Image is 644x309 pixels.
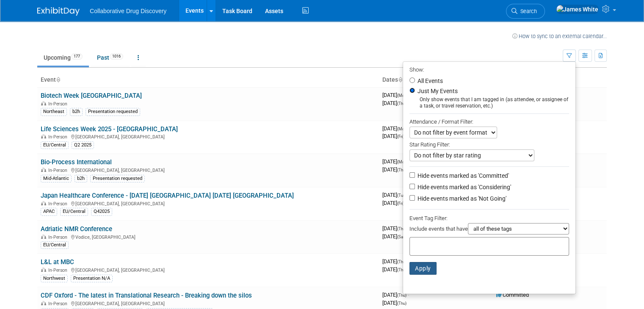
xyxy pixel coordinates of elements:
[90,175,145,182] div: Presentation requested
[41,241,69,249] div: EU/Central
[397,127,408,131] span: (Mon)
[397,101,406,106] span: (Thu)
[506,4,545,19] a: Search
[41,292,252,299] a: CDF Oxford - The latest in Translational Research - Breaking down the silos
[409,138,569,149] div: Star Rating Filter:
[416,78,443,84] label: All Events
[41,166,376,173] div: [GEOGRAPHIC_DATA], [GEOGRAPHIC_DATA]
[382,92,411,98] span: [DATE]
[86,108,140,116] div: Presentation requested
[382,100,406,106] span: [DATE]
[397,134,404,139] span: (Fri)
[41,266,376,273] div: [GEOGRAPHIC_DATA], [GEOGRAPHIC_DATA]
[496,292,529,298] span: Committed
[48,101,70,107] span: In-Person
[379,73,493,87] th: Dates
[41,208,57,215] div: APAC
[91,50,130,66] a: Past1016
[75,175,87,182] div: b2h
[90,8,166,14] span: Collaborative Drug Discovery
[41,233,376,240] div: Vodice, [GEOGRAPHIC_DATA]
[48,201,70,207] span: In-Person
[41,225,112,233] a: Adriatic NMR Conference
[41,200,376,207] div: [GEOGRAPHIC_DATA], [GEOGRAPHIC_DATA]
[382,200,404,206] span: [DATE]
[416,171,509,180] label: Hide events marked as 'Committed'
[398,76,402,83] a: Sort by Start Date
[56,76,60,83] a: Sort by Event Name
[41,101,46,105] img: In-Person Event
[37,50,89,66] a: Upcoming177
[41,141,69,149] div: EU/Central
[41,133,376,140] div: [GEOGRAPHIC_DATA], [GEOGRAPHIC_DATA]
[397,226,406,231] span: (Thu)
[48,168,70,173] span: In-Person
[512,33,607,39] a: How to sync to an external calendar...
[41,258,74,266] a: L&L at MBC
[41,235,46,239] img: In-Person Event
[48,134,70,140] span: In-Person
[409,262,437,275] button: Apply
[556,5,599,14] img: James White
[41,158,112,166] a: Bio-Process International
[397,293,406,298] span: (Thu)
[397,235,406,239] span: (Sat)
[41,268,46,272] img: In-Person Event
[409,64,569,74] div: Show:
[60,208,88,215] div: EU/Central
[72,141,94,149] div: Q2 2025
[48,301,70,306] span: In-Person
[382,225,409,232] span: [DATE]
[382,192,409,198] span: [DATE]
[397,193,406,198] span: (Tue)
[382,133,404,139] span: [DATE]
[397,201,404,206] span: (Fri)
[382,125,411,132] span: [DATE]
[41,108,67,116] div: Northeast
[416,87,458,95] label: Just My Events
[91,208,112,215] div: Q42025
[397,160,408,164] span: (Mon)
[41,201,46,205] img: In-Person Event
[382,166,406,173] span: [DATE]
[382,233,406,240] span: [DATE]
[41,192,294,199] a: Japan Healthcare Conference - [DATE] [GEOGRAPHIC_DATA] [DATE] [GEOGRAPHIC_DATA]
[41,275,68,282] div: Northwest
[37,7,80,16] img: ExhibitDay
[409,223,569,237] div: Include events that have
[71,53,83,60] span: 177
[41,168,46,172] img: In-Person Event
[41,175,72,182] div: Mid-Atlantic
[397,168,406,172] span: (Thu)
[41,92,142,99] a: Biotech Week [GEOGRAPHIC_DATA]
[382,300,406,306] span: [DATE]
[48,235,70,240] span: In-Person
[409,213,569,223] div: Event Tag Filter:
[409,117,569,127] div: Attendance / Format Filter:
[41,134,46,138] img: In-Person Event
[70,108,83,116] div: b2h
[41,301,46,305] img: In-Person Event
[416,183,511,191] label: Hide events marked as 'Considering'
[409,97,569,109] div: Only show events that I am tagged in (as attendee, or assignee of a task, or travel reservation, ...
[382,158,411,165] span: [DATE]
[382,266,406,273] span: [DATE]
[71,275,113,282] div: Presentation N/A
[41,300,376,306] div: [GEOGRAPHIC_DATA], [GEOGRAPHIC_DATA]
[397,301,406,306] span: (Thu)
[408,292,409,298] span: -
[48,268,70,273] span: In-Person
[382,292,409,298] span: [DATE]
[110,53,123,60] span: 1016
[382,258,409,265] span: [DATE]
[397,259,406,264] span: (Thu)
[37,73,379,87] th: Event
[397,93,408,98] span: (Mon)
[416,194,506,203] label: Hide events marked as 'Not Going'
[397,268,406,272] span: (Thu)
[41,125,178,133] a: Life Sciences Week 2025 - [GEOGRAPHIC_DATA]
[517,8,537,14] span: Search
